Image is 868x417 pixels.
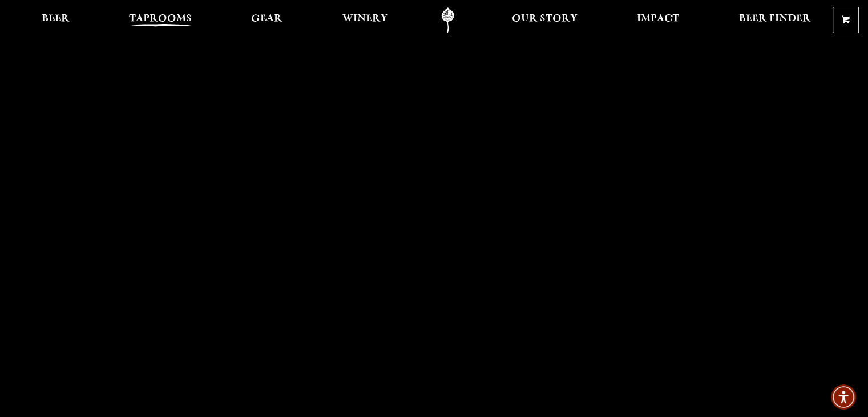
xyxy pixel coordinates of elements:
span: Impact [637,14,679,23]
span: Winery [342,14,388,23]
a: Beer Finder [731,7,818,33]
div: Accessibility Menu [831,384,856,410]
span: Beer [42,14,70,23]
a: Taprooms [122,7,199,33]
a: Odell Home [426,7,469,33]
a: Winery [335,7,395,33]
span: Gear [251,14,282,23]
a: Impact [629,7,687,33]
a: Gear [244,7,290,33]
span: Beer Finder [738,14,810,23]
span: Taprooms [129,14,192,23]
a: Beer [34,7,77,33]
span: Our Story [512,14,578,23]
a: Our Story [504,7,585,33]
